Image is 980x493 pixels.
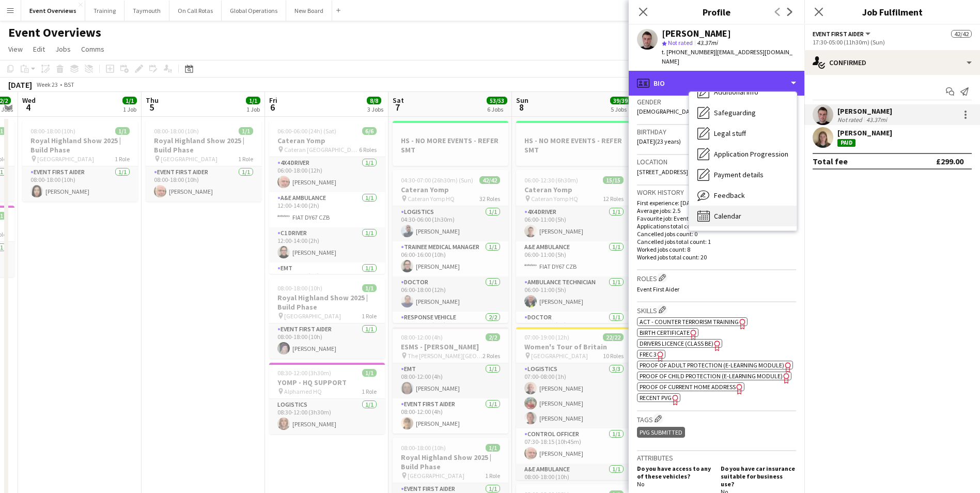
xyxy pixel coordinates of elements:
[516,185,632,194] h3: Cateran Yomp
[516,363,632,428] app-card-role: Logistics3/307:00-08:00 (1h)[PERSON_NAME][PERSON_NAME][PERSON_NAME]
[161,155,217,163] span: [GEOGRAPHIC_DATA]
[362,312,377,320] span: 1 Role
[637,413,796,424] h3: Tags
[516,327,632,480] app-job-card: 07:00-19:00 (12h)22/22Women's Tour of Britain [GEOGRAPHIC_DATA]10 RolesLogistics3/307:00-08:00 (1...
[146,166,261,202] app-card-role: Event First Aider1/108:00-18:00 (10h)[PERSON_NAME]
[393,398,508,434] app-card-role: Event First Aider1/108:00-12:00 (4h)[PERSON_NAME]
[610,97,631,104] span: 39/39
[29,42,49,56] a: Edit
[637,207,796,214] p: Average jobs: 2.5
[629,5,804,19] h3: Profile
[637,157,796,166] h3: Location
[269,263,385,298] app-card-role: EMT1/114:00-20:00 (6h)
[4,42,27,56] a: View
[714,108,756,117] span: Safeguarding
[662,29,731,38] div: [PERSON_NAME]
[637,188,796,197] h3: Work history
[936,156,963,166] div: £299.00
[689,185,797,206] div: Feedback
[408,195,455,203] span: Cateran Yomp HQ
[689,123,797,144] div: Legal stuff
[401,176,473,184] span: 04:30-07:00 (26h30m) (Sun)
[637,127,796,136] h3: Birthday
[30,127,75,135] span: 08:00-18:00 (10h)
[721,465,796,488] h5: Do you have car insurance suitable for business use?
[393,363,508,398] app-card-role: EMT1/108:00-12:00 (4h)[PERSON_NAME]
[269,121,385,274] div: 06:00-06:00 (24h) (Sat)6/6Cateran Yomp Cateran [GEOGRAPHIC_DATA]6 Roles4x4 Driver1/106:00-18:00 (...
[246,105,260,113] div: 1 Job
[22,136,138,155] h3: Royal Highland Show 2025 | Build Phase
[125,1,169,21] button: Taymouth
[637,97,796,106] h3: Gender
[393,312,508,362] app-card-role: Response Vehicle2/206:00-18:00 (12h)
[804,50,980,75] div: Confirmed
[516,241,632,276] app-card-role: A&E Ambulance1/106:00-11:00 (5h)FIAT DY67 CZB
[393,206,508,241] app-card-role: Logistics1/104:30-06:00 (1h30m)[PERSON_NAME]
[393,241,508,276] app-card-role: Trainee Medical Manager1/106:00-16:00 (10h)[PERSON_NAME]
[516,170,632,323] div: 06:00-12:30 (6h30m)15/15Cateran Yomp Cateran Yomp HQ12 Roles4x4 Driver1/106:00-11:00 (5h)[PERSON_...
[8,25,101,40] h1: Event Overviews
[277,369,331,377] span: 08:30-12:00 (3h30m)
[393,136,508,155] h3: HS - NO MORE EVENTS - REFER SMT
[268,101,277,113] span: 6
[637,222,796,230] p: Applications total count: 77
[689,144,797,164] div: Application Progression
[269,227,385,263] app-card-role: C1 Driver1/112:00-14:00 (2h)[PERSON_NAME]
[813,30,864,38] span: Event First Aider
[516,276,632,312] app-card-role: Ambulance Technician1/106:00-11:00 (5h)[PERSON_NAME]
[479,195,500,203] span: 32 Roles
[637,230,796,238] p: Cancelled jobs count: 0
[393,96,404,105] span: Sat
[516,342,632,351] h3: Women's Tour of Britain
[637,168,688,176] span: [STREET_ADDRESS]
[524,333,569,341] span: 07:00-19:00 (12h)
[603,195,624,203] span: 12 Roles
[362,127,377,135] span: 6/6
[22,121,138,202] app-job-card: 08:00-18:00 (10h)1/1Royal Highland Show 2025 | Build Phase [GEOGRAPHIC_DATA]1 RoleEvent First Aid...
[8,44,23,54] span: View
[269,157,385,192] app-card-role: 4x4 Driver1/106:00-18:00 (12h)[PERSON_NAME]
[515,101,528,113] span: 8
[837,106,892,116] div: [PERSON_NAME]
[714,211,741,221] span: Calendar
[640,361,784,369] span: Proof of Adult Protection (e-Learning Module)
[64,81,74,88] div: BST
[393,453,508,471] h3: Royal Highland Show 2025 | Build Phase
[81,44,104,54] span: Comms
[662,48,715,56] span: t. [PHONE_NUMBER]
[629,71,804,96] div: Bio
[486,333,500,341] span: 2/2
[689,164,797,185] div: Payment details
[359,146,377,153] span: 6 Roles
[640,329,690,336] span: Birth Certificate
[362,284,377,292] span: 1/1
[367,105,383,113] div: 3 Jobs
[146,96,159,105] span: Thu
[401,444,446,452] span: 08:00-18:00 (10h)
[516,312,632,347] app-card-role: Doctor1/106:00-11:00 (5h)
[269,293,385,312] h3: Royal Highland Show 2025 | Build Phase
[689,102,797,123] div: Safeguarding
[146,136,261,155] h3: Royal Highland Show 2025 | Build Phase
[115,127,130,135] span: 1/1
[637,272,796,283] h3: Roles
[637,107,698,115] span: [DEMOGRAPHIC_DATA]
[401,333,443,341] span: 08:00-12:00 (4h)
[393,276,508,312] app-card-role: Doctor1/106:00-18:00 (12h)[PERSON_NAME]
[603,333,624,341] span: 22/22
[22,96,36,105] span: Wed
[362,369,377,377] span: 1/1
[269,363,385,434] div: 08:30-12:00 (3h30m)1/1YOMP - HQ SUPPORT Alphamed HQ1 RoleLogistics1/108:30-12:00 (3h30m)[PERSON_N...
[637,137,681,145] span: [DATE] (23 years)
[637,427,685,438] div: PVG Submitted
[714,129,746,138] span: Legal stuff
[516,206,632,241] app-card-role: 4x4 Driver1/106:00-11:00 (5h)[PERSON_NAME]
[85,1,125,21] button: Training
[269,378,385,387] h3: YOMP - HQ SUPPORT
[714,191,745,200] span: Feedback
[637,285,679,293] span: Event First Aider
[269,192,385,227] app-card-role: A&E Ambulance1/112:00-14:00 (2h)FIAT DY67 CZB
[269,278,385,359] app-job-card: 08:00-18:00 (10h)1/1Royal Highland Show 2025 | Build Phase [GEOGRAPHIC_DATA]1 RoleEvent First Aid...
[408,352,483,360] span: The [PERSON_NAME][GEOGRAPHIC_DATA]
